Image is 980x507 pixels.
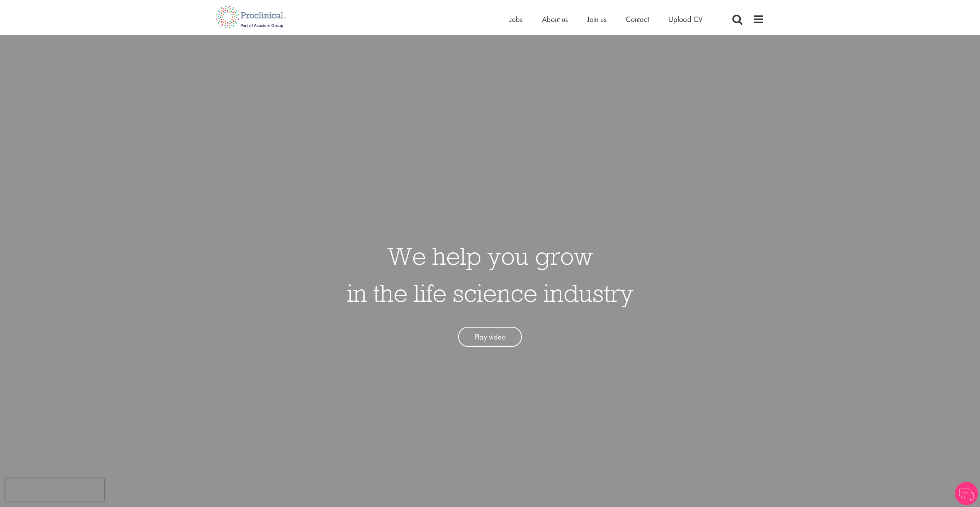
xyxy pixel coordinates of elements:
a: Jobs [510,14,523,24]
a: About us [542,14,568,24]
img: Chatbot [955,482,978,505]
a: Play video [458,327,522,347]
a: Join us [587,14,606,24]
h1: We help you grow in the life science industry [347,237,634,311]
a: Upload CV [668,14,703,24]
a: Contact [626,14,649,24]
